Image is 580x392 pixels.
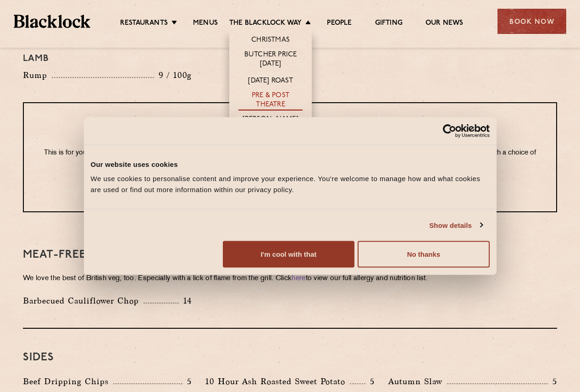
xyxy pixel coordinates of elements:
[497,9,566,34] div: Book Now
[248,77,293,87] a: [DATE] Roast
[223,241,354,268] button: I'm cool with that
[238,50,303,70] a: Butcher Price [DATE]
[205,375,350,388] p: 10 Hour Ash Roasted Sweet Potato
[23,294,144,307] p: Barbecued Cauliflower Chop
[238,115,303,134] a: [PERSON_NAME] Cuts
[42,121,538,133] h3: All In
[409,124,490,138] a: Usercentrics Cookiebot - opens in a new window
[154,69,192,81] p: 9 / 100g
[193,19,218,29] a: Menus
[23,53,557,64] h4: Lamb
[365,375,375,387] p: 5
[23,352,557,364] h3: Sides
[14,15,90,28] img: BL_Textured_Logo-footer-cropped.svg
[23,249,557,261] h3: Meat-Free mains
[238,91,303,110] a: Pre & Post Theatre
[42,147,538,171] p: This is for you, dear sharers. Pre-chop bites followed by a heady mix of beef, pork and lamb skin...
[375,19,403,29] a: Gifting
[91,159,490,170] div: Our website uses cookies
[23,69,52,82] p: Rump
[91,173,490,195] div: We use cookies to personalise content and improve your experience. You're welcome to manage how a...
[358,241,489,268] button: No thanks
[548,375,557,387] p: 5
[429,220,482,231] a: Show details
[120,19,168,29] a: Restaurants
[292,275,305,282] a: here
[23,375,113,388] p: Beef Dripping Chips
[179,295,192,307] p: 14
[229,19,302,29] a: The Blacklock Way
[182,375,192,387] p: 5
[425,19,464,29] a: Our News
[42,181,538,193] p: 28 / per person (2 people or more)
[327,19,352,29] a: People
[251,36,290,46] a: Christmas
[23,272,557,285] p: We love the best of British veg, too. Especially with a lick of flame from the grill. Click to vi...
[388,375,447,388] p: Autumn Slaw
